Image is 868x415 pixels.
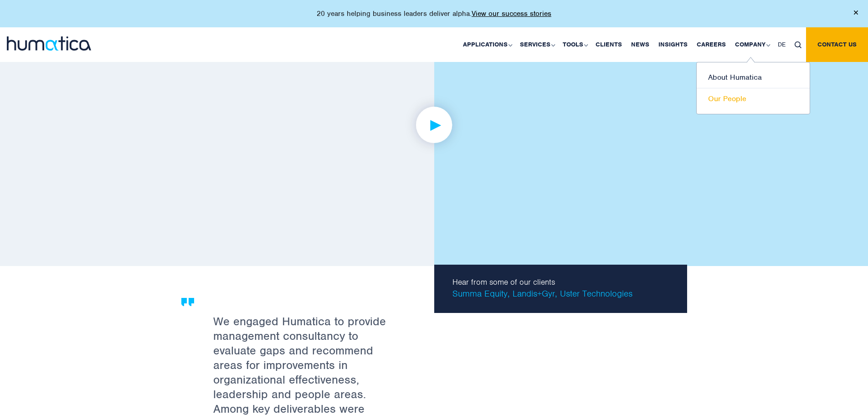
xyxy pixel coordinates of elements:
[654,27,692,62] a: Insights
[692,27,730,62] a: Careers
[317,9,551,18] p: 20 years helping business leaders deliver alpha.
[558,27,591,62] a: Tools
[730,27,773,62] a: Company
[806,27,868,62] a: Contact us
[697,67,810,88] a: About Humatica
[627,27,654,62] a: News
[591,27,627,62] a: Clients
[7,36,91,51] img: logo
[515,27,558,62] a: Services
[697,88,810,109] a: Our People
[773,27,790,62] a: DE
[399,90,469,160] img: play
[452,278,673,299] p: Summa Equity, Landis+Gyr, Uster Technologies
[452,278,673,286] span: Hear from some of our clients
[458,27,515,62] a: Applications
[472,9,551,18] a: View our success stories
[795,41,801,48] img: search_icon
[778,41,786,48] span: DE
